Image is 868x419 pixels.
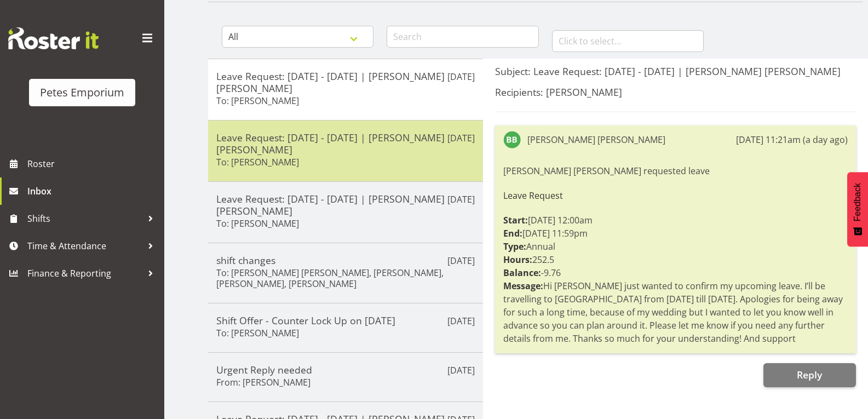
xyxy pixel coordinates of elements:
[216,377,311,388] h6: From: [PERSON_NAME]
[447,131,475,145] p: [DATE]
[847,172,868,246] button: Feedback - Show survey
[503,227,522,239] strong: End:
[8,27,99,49] img: Rosterit website logo
[527,133,665,146] div: [PERSON_NAME] [PERSON_NAME]
[853,183,863,221] span: Feedback
[216,70,475,94] h5: Leave Request: [DATE] - [DATE] | [PERSON_NAME] [PERSON_NAME]
[503,214,528,226] strong: Start:
[503,191,848,200] h6: Leave Request
[736,133,848,146] div: [DATE] 11:21am (a day ago)
[503,131,521,148] img: beena-bist9974.jpg
[447,70,475,83] p: [DATE]
[27,265,142,282] span: Finance & Reporting
[503,162,848,348] div: [PERSON_NAME] [PERSON_NAME] requested leave [DATE] 12:00am [DATE] 11:59pm Annual 252.5 -9.76 Hi [...
[27,183,159,199] span: Inbox
[447,364,475,377] p: [DATE]
[216,328,299,338] h6: To: [PERSON_NAME]
[797,368,822,381] span: Reply
[495,86,856,98] h5: Recipients: [PERSON_NAME]
[503,267,541,279] strong: Balance:
[503,254,532,266] strong: Hours:
[216,267,475,289] h6: To: [PERSON_NAME] [PERSON_NAME], [PERSON_NAME], [PERSON_NAME], [PERSON_NAME]
[216,193,475,217] h5: Leave Request: [DATE] - [DATE] | [PERSON_NAME] [PERSON_NAME]
[27,238,142,254] span: Time & Attendance
[763,363,856,387] button: Reply
[216,314,475,326] h5: Shift Offer - Counter Lock Up on [DATE]
[216,364,475,376] h5: Urgent Reply needed
[495,65,856,77] h5: Subject: Leave Request: [DATE] - [DATE] | [PERSON_NAME] [PERSON_NAME]
[216,254,475,266] h5: shift changes
[216,95,299,106] h6: To: [PERSON_NAME]
[447,254,475,267] p: [DATE]
[447,193,475,206] p: [DATE]
[387,26,538,48] input: Search
[503,240,526,252] strong: Type:
[27,156,159,172] span: Roster
[216,218,299,229] h6: To: [PERSON_NAME]
[216,131,475,156] h5: Leave Request: [DATE] - [DATE] | [PERSON_NAME] [PERSON_NAME]
[27,210,142,227] span: Shifts
[447,314,475,328] p: [DATE]
[552,30,704,52] input: Click to select...
[40,84,124,101] div: Petes Emporium
[216,157,299,168] h6: To: [PERSON_NAME]
[503,280,543,292] strong: Message:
